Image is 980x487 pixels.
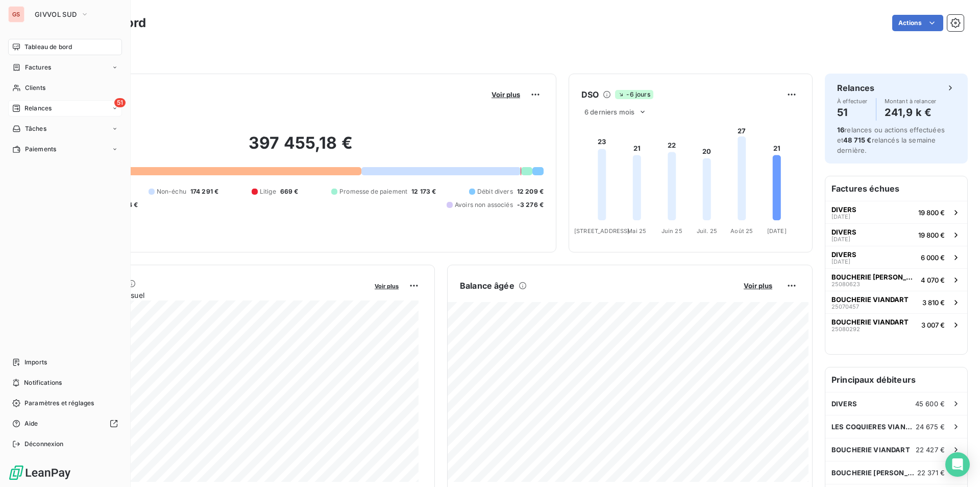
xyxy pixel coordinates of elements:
span: Relances [24,104,52,113]
tspan: Mai 25 [627,227,646,235]
span: -6 jours [615,90,653,99]
span: 25070457 [831,304,859,310]
span: Tâches [25,124,46,133]
span: Voir plus [375,283,399,290]
button: Voir plus [488,90,523,99]
h2: 397 455,18 € [58,133,544,164]
span: 174 291 € [190,187,218,196]
h6: Relances [837,82,874,94]
span: Voir plus [744,282,772,290]
h6: Balance âgée [460,280,514,292]
h6: DSO [581,88,599,101]
span: DIVERS [831,400,857,408]
span: 3 007 € [921,321,945,329]
span: 6 000 € [921,253,945,262]
span: BOUCHERIE VIANDART [831,446,910,454]
span: -3 276 € [517,200,544,210]
tspan: [DATE] [767,227,787,235]
img: Logo LeanPay [8,465,71,481]
span: Montant à relancer [885,98,937,104]
button: BOUCHERIE [PERSON_NAME]250806234 070 € [825,268,967,291]
span: DIVERS [831,228,856,236]
span: Tableau de bord [24,42,72,52]
button: Actions [892,15,943,31]
button: Voir plus [741,281,775,290]
span: LES COQUIERES VIANDES [831,423,916,431]
span: Voir plus [492,90,520,99]
span: 19 800 € [918,208,945,217]
span: 22 371 € [917,469,945,477]
span: 45 600 € [915,400,945,408]
span: GIVVOL SUD [35,10,77,18]
span: 24 675 € [916,423,945,431]
span: 16 [837,126,844,134]
button: DIVERS[DATE]19 800 € [825,201,967,223]
button: DIVERS[DATE]19 800 € [825,223,967,246]
h6: Principaux débiteurs [825,367,967,392]
span: Déconnexion [24,439,64,449]
span: relances ou actions effectuées et relancés la semaine dernière. [837,126,945,154]
tspan: Juin 25 [661,227,682,235]
button: Voir plus [372,281,402,290]
span: 12 209 € [517,187,544,196]
span: 12 173 € [411,187,436,196]
span: Clients [25,83,45,92]
span: Imports [24,358,47,367]
span: Aide [24,419,38,428]
span: Factures [25,63,51,72]
span: [DATE] [831,236,850,242]
span: 51 [114,98,126,107]
span: À effectuer [837,98,868,104]
span: Paiements [25,145,56,154]
span: DIVERS [831,205,856,214]
button: BOUCHERIE VIANDART250704573 810 € [825,291,967,313]
button: BOUCHERIE VIANDART250802923 007 € [825,313,967,336]
span: 22 427 € [916,446,945,454]
h4: 241,9 k € [885,104,937,121]
span: 48 715 € [843,136,871,144]
span: [DATE] [831,214,850,220]
span: 4 070 € [921,276,945,284]
span: Notifications [24,378,62,387]
span: BOUCHERIE [PERSON_NAME] [831,273,917,281]
h4: 51 [837,104,868,121]
span: 669 € [280,187,299,196]
a: Aide [8,415,122,432]
h6: Factures échues [825,176,967,201]
span: 25080623 [831,281,860,287]
span: Paramètres et réglages [24,399,94,408]
span: 19 800 € [918,231,945,239]
span: DIVERS [831,250,856,259]
span: 3 810 € [922,298,945,307]
tspan: Août 25 [730,227,753,235]
span: 6 derniers mois [584,108,634,116]
span: Débit divers [477,187,513,196]
span: BOUCHERIE VIANDART [831,295,909,304]
span: BOUCHERIE VIANDART [831,318,909,326]
span: Chiffre d'affaires mensuel [58,290,367,300]
button: DIVERS[DATE]6 000 € [825,246,967,268]
div: Open Intercom Messenger [945,452,970,477]
tspan: [STREET_ADDRESS] [574,227,629,235]
span: [DATE] [831,259,850,265]
span: Promesse de paiement [339,187,407,196]
span: Avoirs non associés [455,200,513,210]
span: 25080292 [831,326,860,332]
span: Litige [260,187,276,196]
span: Non-échu [157,187,186,196]
div: GS [8,6,24,22]
tspan: Juil. 25 [697,227,717,235]
span: BOUCHERIE [PERSON_NAME] [831,469,917,477]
